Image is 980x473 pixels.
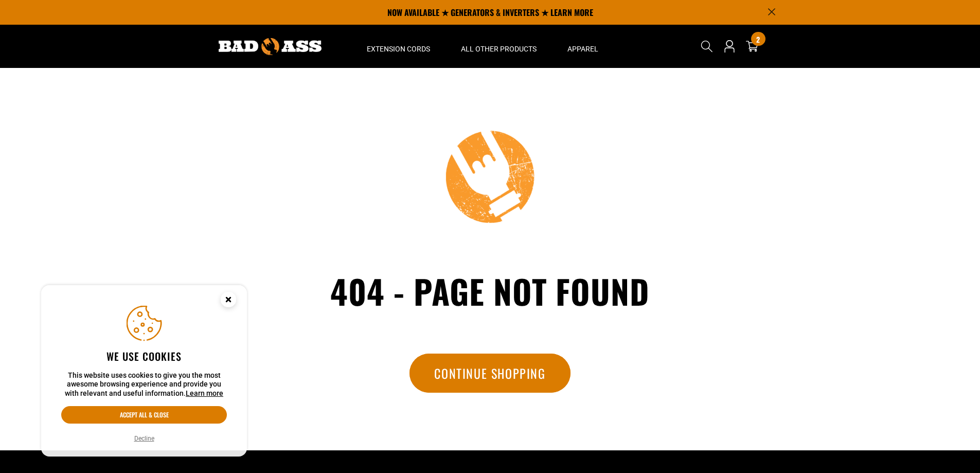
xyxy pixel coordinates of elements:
button: Decline [131,433,157,444]
a: Learn more [186,389,223,397]
span: 2 [756,36,760,43]
summary: Extension Cords [351,25,446,68]
span: Apparel [567,44,598,54]
a: Continue Shopping [409,354,570,393]
summary: Apparel [552,25,614,68]
aside: Cookie Consent [41,285,247,457]
span: Extension Cords [367,44,430,54]
summary: Search [699,38,715,55]
h2: We use cookies [61,349,227,363]
summary: All Other Products [446,25,552,68]
button: Accept all & close [61,406,227,424]
p: This website uses cookies to give you the most awesome browsing experience and provide you with r... [61,371,227,398]
span: All Other Products [461,44,537,54]
img: Bad Ass Extension Cords [219,38,322,55]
